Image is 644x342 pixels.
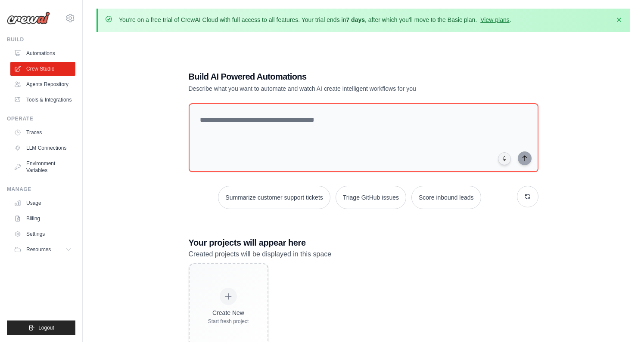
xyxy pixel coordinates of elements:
a: LLM Connections [10,141,75,155]
button: Score inbound leads [411,186,481,209]
a: Automations [10,46,75,60]
p: You're on a free trial of CrewAI Cloud with full access to all features. Your trial ends in , aft... [119,15,511,24]
a: Billing [10,212,75,225]
h1: Build AI Powered Automations [189,71,478,83]
div: Manage [7,186,75,193]
h3: Your projects will appear here [189,237,538,249]
a: Crew Studio [10,62,75,76]
p: Created projects will be displayed in this space [189,249,538,260]
a: Usage [10,196,75,210]
button: Logout [7,320,75,335]
button: Click to speak your automation idea [498,152,511,165]
a: Traces [10,126,75,139]
a: Agents Repository [10,77,75,91]
div: Create New [208,308,249,317]
div: Operate [7,115,75,122]
button: Get new suggestions [517,186,538,207]
a: View plans [480,16,509,23]
p: Describe what you want to automate and watch AI create intelligent workflows for you [189,84,478,93]
button: Resources [10,243,75,256]
div: Start fresh project [208,318,249,325]
a: Tools & Integrations [10,93,75,107]
a: Settings [10,227,75,241]
button: Triage GitHub issues [336,186,406,209]
button: Summarize customer support tickets [218,186,330,209]
img: Logo [7,12,50,25]
span: Logout [38,324,54,331]
a: Environment Variables [10,157,75,177]
strong: 7 days [346,16,365,23]
span: Resources [26,246,51,253]
div: Build [7,36,75,43]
